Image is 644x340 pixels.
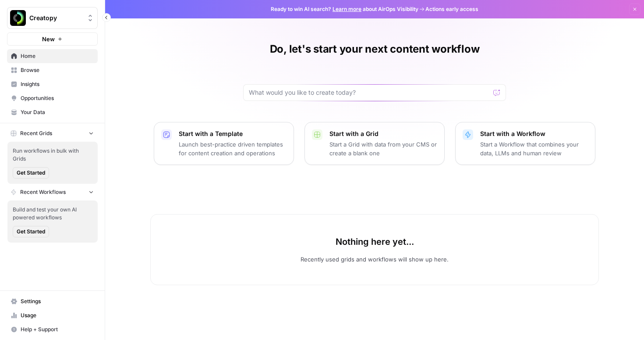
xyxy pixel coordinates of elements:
span: Actions early access [425,5,478,13]
p: Nothing here yet... [336,236,414,248]
span: Recent Workflows [20,188,66,196]
span: Creatopy [29,14,82,22]
span: Home [21,52,94,60]
span: Help + Support [21,326,94,333]
span: Build and test your own AI powered workflows [13,206,92,222]
button: Recent Workflows [7,186,98,199]
span: Usage [21,311,94,319]
button: New [7,32,98,46]
span: Settings [21,297,94,305]
span: Run workflows in bulk with Grids [13,147,92,163]
span: New [42,35,55,43]
button: Start with a TemplateLaunch best-practice driven templates for content creation and operations [154,122,294,165]
a: Home [7,49,98,63]
span: Get Started [17,169,45,177]
p: Start with a Template [179,129,287,138]
a: Insights [7,77,98,91]
a: Your Data [7,105,98,119]
button: Workspace: Creatopy [7,7,98,29]
p: Launch best-practice driven templates for content creation and operations [179,140,287,157]
button: Help + Support [7,322,98,336]
a: Opportunities [7,91,98,105]
img: Creatopy Logo [10,10,26,26]
p: Start with a Workflow [480,129,588,138]
button: Start with a GridStart a Grid with data from your CMS or create a blank one [304,122,445,165]
button: Recent Grids [7,127,98,140]
span: Recent Grids [20,129,52,137]
span: Insights [21,80,94,88]
p: Start a Workflow that combines your data, LLMs and human review [480,140,588,157]
a: Usage [7,308,98,322]
span: Get Started [17,228,45,236]
span: Your Data [21,108,94,116]
h1: Do, let's start your next content workflow [270,42,480,56]
span: Ready to win AI search? about AirOps Visibility [271,5,418,13]
p: Recently used grids and workflows will show up here. [301,255,449,264]
a: Learn more [333,6,361,12]
button: Start with a WorkflowStart a Workflow that combines your data, LLMs and human review [455,122,595,165]
input: What would you like to create today? [249,88,490,97]
a: Settings [7,294,98,308]
button: Get Started [13,226,49,237]
button: Get Started [13,167,49,179]
p: Start with a Grid [329,129,437,138]
a: Browse [7,63,98,77]
span: Opportunities [21,94,94,102]
p: Start a Grid with data from your CMS or create a blank one [329,140,437,157]
span: Browse [21,66,94,74]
